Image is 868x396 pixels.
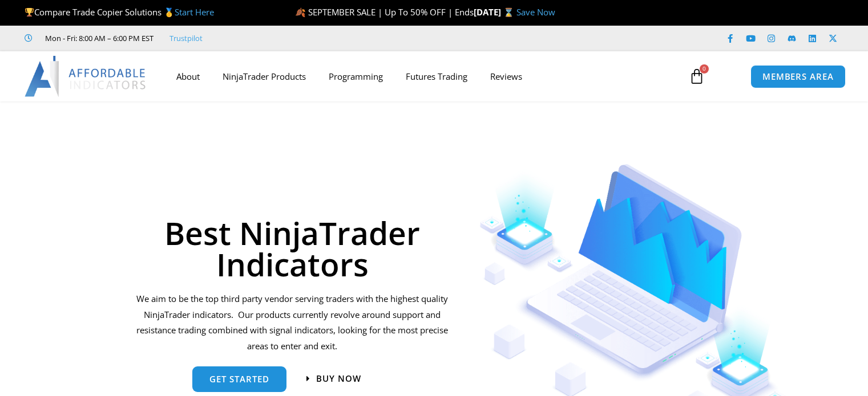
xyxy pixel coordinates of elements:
a: Programming [317,63,394,89]
span: 0 [700,64,709,74]
strong: [DATE] ⌛ [474,6,516,18]
a: Buy now [306,374,361,383]
a: Trustpilot [169,31,203,45]
img: 🏆 [25,8,34,17]
nav: Menu [165,63,677,89]
span: Compare Trade Copier Solutions 🥇 [25,6,214,18]
a: Save Now [516,6,555,18]
a: Start Here [175,6,214,18]
h1: Best NinjaTrader Indicators [135,217,450,280]
a: MEMBERS AREA [750,65,846,88]
p: We aim to be the top third party vendor serving traders with the highest quality NinjaTrader indi... [135,291,450,354]
a: NinjaTrader Products [211,63,317,89]
span: MEMBERS AREA [762,72,834,81]
span: get started [209,375,269,383]
a: About [165,63,211,89]
span: Mon - Fri: 8:00 AM – 6:00 PM EST [42,31,154,45]
a: Futures Trading [394,63,479,89]
a: 0 [672,60,722,93]
span: 🍂 SEPTEMBER SALE | Up To 50% OFF | Ends [295,6,474,18]
a: Reviews [479,63,534,89]
a: get started [192,366,286,392]
span: Buy now [316,374,361,383]
img: LogoAI | Affordable Indicators – NinjaTrader [25,56,147,97]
